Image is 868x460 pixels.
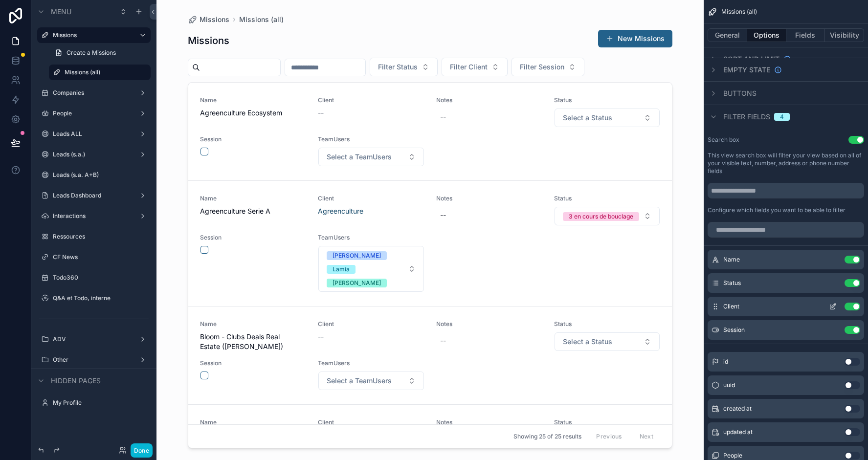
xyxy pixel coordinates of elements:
[53,274,149,282] label: Todo360
[747,28,786,42] button: Options
[723,65,770,75] span: Empty state
[723,358,728,366] span: id
[67,49,116,57] span: Create a Missions
[708,28,747,42] button: General
[49,45,151,61] a: Create a Missions
[53,31,131,39] label: Missions
[723,326,745,334] span: Session
[708,152,864,175] label: This view search box will filter your view based on all of your visible text, number, address or ...
[53,212,135,220] label: Interactions
[53,356,135,364] label: Other
[65,68,145,76] label: Missions (all)
[786,28,825,42] button: Fields
[53,171,149,179] label: Leads (s.a. A+B)
[51,376,101,386] span: Hidden pages
[51,7,71,17] span: Menu
[723,256,740,263] span: Name
[53,399,149,407] label: My Profile
[53,335,135,343] label: ADV
[723,88,757,98] span: Buttons
[53,89,135,97] label: Companies
[53,233,149,241] label: Ressources
[723,428,753,436] span: updated at
[53,151,135,158] label: Leads (s.a.)
[825,28,864,42] button: Visibility
[53,110,135,117] label: People
[723,303,739,310] span: Client
[723,405,752,413] span: created at
[723,54,779,64] span: Sort And Limit
[708,206,846,214] label: Configure which fields you want to be able to filter
[53,253,149,261] label: CF News
[723,381,735,389] span: uuid
[53,294,149,302] label: Q&A et Todo, interne
[723,112,770,122] span: Filter fields
[708,136,739,144] label: Search box
[780,113,784,121] div: 4
[53,192,135,199] label: Leads Dashboard
[53,130,135,138] label: Leads ALL
[131,443,153,458] button: Done
[721,8,757,16] span: Missions (all)
[723,279,741,287] span: Status
[513,433,581,440] span: Showing 25 of 25 results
